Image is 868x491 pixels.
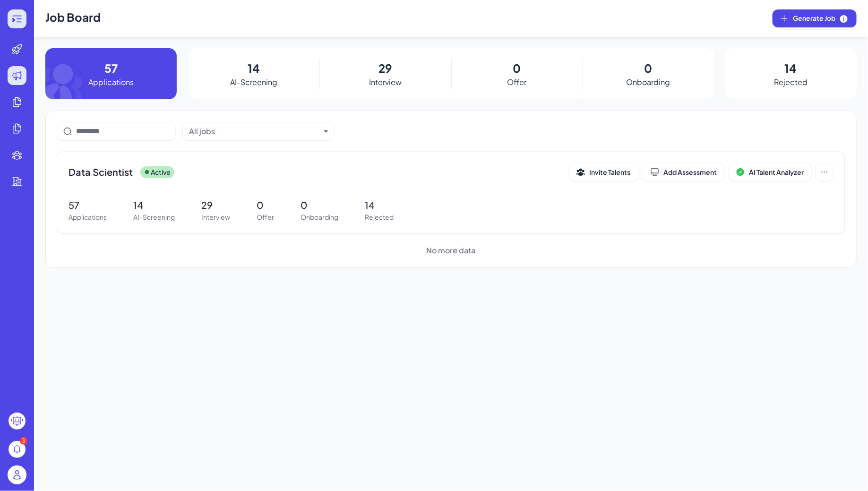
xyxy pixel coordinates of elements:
p: Applications [88,77,134,88]
p: 57 [69,198,107,212]
span: No more data [427,245,476,256]
p: 14 [133,198,175,212]
p: Applications [69,212,107,222]
p: Rejected [365,212,394,222]
p: Interview [201,212,230,222]
div: 3 [20,437,27,445]
button: All jobs [189,126,320,137]
div: All jobs [189,126,215,137]
button: Add Assessment [642,163,725,181]
p: AI-Screening [133,212,175,222]
p: Onboarding [626,77,670,88]
img: user_logo.png [8,465,26,484]
p: Onboarding [301,212,338,222]
button: Generate Job [773,9,857,27]
span: Generate Job [793,13,849,24]
p: 14 [248,60,260,77]
p: 0 [513,60,521,77]
p: Rejected [774,77,808,88]
button: AI Talent Analyzer [729,163,812,181]
span: Data Scientist [69,165,133,179]
span: AI Talent Analyzer [749,168,804,176]
button: Invite Talents [569,163,638,181]
p: Offer [507,77,526,88]
p: Offer [257,212,274,222]
p: Active [151,167,171,177]
p: 29 [378,60,392,77]
p: Interview [369,77,402,88]
p: 0 [257,198,274,212]
p: AI-Screening [230,77,277,88]
p: 0 [644,60,652,77]
p: 14 [785,60,797,77]
p: 57 [104,60,118,77]
p: 29 [201,198,230,212]
div: Add Assessment [650,167,717,177]
p: 14 [365,198,394,212]
span: Invite Talents [589,168,630,176]
p: 0 [301,198,338,212]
